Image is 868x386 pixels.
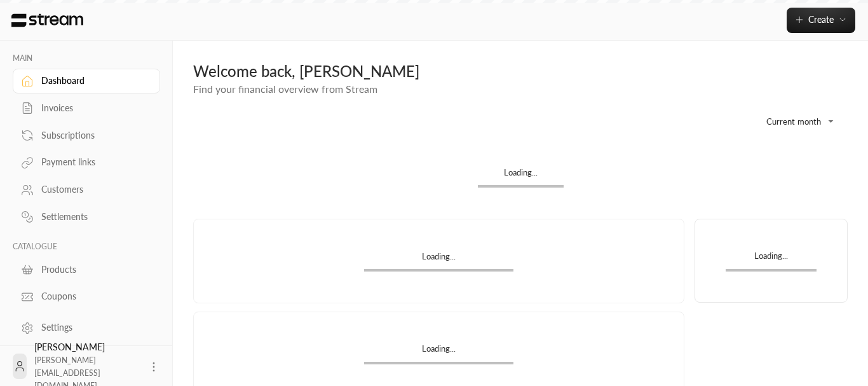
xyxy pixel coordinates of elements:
div: Coupons [41,290,144,303]
div: Payment links [41,156,144,169]
div: Settlements [41,210,144,223]
a: Payment links [13,150,160,175]
a: Coupons [13,284,160,309]
a: Customers [13,177,160,202]
a: Settings [13,315,160,340]
div: Subscriptions [41,129,144,142]
button: Create [787,8,855,33]
a: Settlements [13,205,160,230]
div: Loading... [364,251,513,269]
a: Invoices [13,96,160,121]
div: Loading... [364,343,513,361]
img: Logo [10,13,85,27]
span: Create [808,14,834,25]
div: Invoices [41,102,144,114]
span: Find your financial overview from Stream [193,83,377,95]
div: Current month [746,105,841,138]
div: Loading... [478,167,564,185]
div: Customers [41,183,144,196]
a: Subscriptions [13,123,160,148]
div: Products [41,263,144,276]
div: Settings [41,321,144,334]
a: Dashboard [13,69,160,93]
p: CATALOGUE [13,242,160,252]
a: Products [13,257,160,282]
div: Dashboard [41,74,144,87]
div: Welcome back, [PERSON_NAME] [193,61,848,81]
div: Loading... [726,250,817,268]
p: MAIN [13,53,160,64]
